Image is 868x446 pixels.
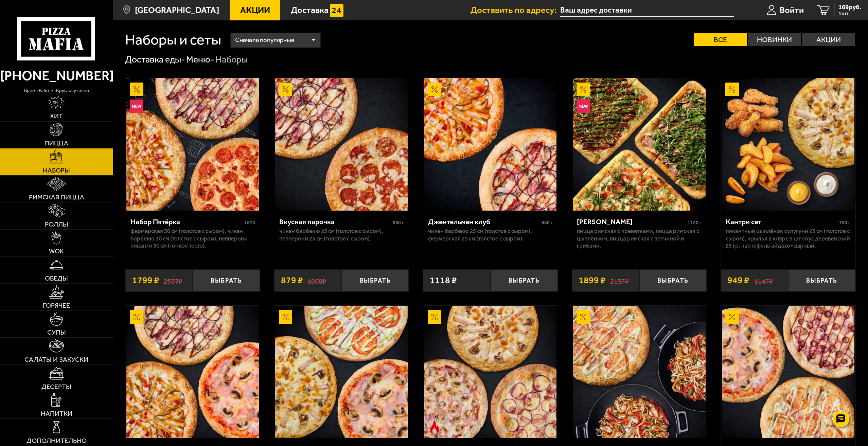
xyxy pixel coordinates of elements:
a: Меню- [186,54,214,65]
img: Новинка [130,100,143,113]
div: Набор Пятёрка [130,217,243,226]
input: Ваш адрес доставки [560,4,734,17]
span: Обеды [45,275,68,282]
button: Выбрать [788,269,855,291]
img: Акционный [428,83,441,96]
span: Дополнительно [26,438,87,444]
label: Новинки [748,33,801,46]
span: 1118 ₽ [430,276,457,285]
span: 860 г [393,220,404,226]
img: Кантри сет [722,78,854,211]
h1: Наборы и сеты [125,33,221,47]
img: Акционный [577,83,590,96]
span: 949 ₽ [727,276,749,285]
a: Доставка еды- [125,54,185,65]
img: Новинка [577,100,590,113]
div: [PERSON_NAME] [577,217,686,226]
img: 15daf4d41897b9f0e9f617042186c801.svg [330,4,343,17]
img: Акционный [279,310,293,324]
a: АкционныйКантри сет [721,78,855,211]
img: Вилла Капри [573,306,706,438]
img: Акционный [725,83,739,96]
span: Хит [50,113,63,120]
span: Салаты и закуски [24,356,88,363]
span: 1670 [244,220,255,226]
span: [GEOGRAPHIC_DATA] [135,6,219,15]
a: АкционныйВкусная парочка [274,78,409,211]
img: Вилладжио [126,306,259,438]
label: Акции [802,33,855,46]
img: Акционный [130,83,143,96]
div: Джентельмен клуб [428,217,540,226]
s: 1068 ₽ [307,276,326,285]
p: Чикен Барбекю 25 см (толстое с сыром), Фермерская 25 см (толстое с сыром). [428,228,553,242]
div: Вкусная парочка [279,217,391,226]
span: Напитки [41,410,72,417]
img: Мама Миа [573,78,706,211]
span: 879 ₽ [281,276,303,285]
div: Наборы [215,54,248,66]
img: ДаВинчи сет [722,306,854,438]
p: Фермерская 30 см (толстое с сыром), Чикен Барбекю 30 см (толстое с сыром), Пепперони Пиканто 30 с... [130,228,255,249]
div: Кантри сет [726,217,837,226]
img: Акционный [428,310,441,324]
img: Акционный [577,310,590,324]
img: 3 пиццы [275,306,408,438]
a: АкционныйНовинкаМама Миа [572,78,707,211]
span: Сначала популярные [235,32,295,49]
a: АкционныйВилла Капри [572,306,707,438]
span: Доставка [291,6,329,15]
img: Острое блюдо [428,420,441,434]
span: 1 шт. [838,11,861,16]
button: Выбрать [639,269,707,291]
a: АкционныйДжентельмен клуб [423,78,557,211]
span: Римская пицца [29,194,84,201]
a: АкционныйНовинкаНабор Пятёрка [125,78,260,211]
img: Джентельмен клуб [424,78,557,211]
img: Акционный [130,310,143,324]
button: Выбрать [193,269,260,291]
span: Пицца [45,140,68,147]
img: Набор Пятёрка [126,78,259,211]
span: Наборы [43,167,70,174]
a: АкционныйВилладжио [125,306,260,438]
button: Выбрать [491,269,558,291]
img: Акционный [279,83,293,96]
span: Войти [780,6,804,15]
label: Все [694,33,747,46]
p: Пикантный цыплёнок сулугуни 25 см (толстое с сыром), крылья в кляре 5 шт соус деревенский 25 гр, ... [726,228,850,249]
span: Горячее [43,302,70,309]
span: Доставить по адресу: [471,6,560,15]
span: Десерты [41,383,71,390]
a: Акционный3 пиццы [274,306,409,438]
button: Выбрать [341,269,409,291]
span: Супы [47,329,66,336]
span: 700 г [839,220,850,226]
a: АкционныйОстрое блюдоТрио из Рио [423,306,557,438]
s: 2137 ₽ [610,276,629,285]
s: 2537 ₽ [164,276,182,285]
span: 1120 г [688,220,702,226]
span: 169 руб. [838,4,861,11]
span: Акции [240,6,270,15]
img: Трио из Рио [424,306,557,438]
p: Пицца Римская с креветками, Пицца Римская с цыплёнком, Пицца Римская с ветчиной и грибами. [577,228,702,249]
span: 1799 ₽ [132,276,159,285]
img: Акционный [725,310,739,324]
span: WOK [49,248,64,255]
p: Чикен Барбекю 25 см (толстое с сыром), Пепперони 25 см (толстое с сыром). [279,228,404,242]
span: Роллы [45,221,68,228]
span: 1899 ₽ [579,276,606,285]
img: Вкусная парочка [275,78,408,211]
a: АкционныйДаВинчи сет [721,306,855,438]
span: 880 г [542,220,553,226]
s: 1147 ₽ [754,276,773,285]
